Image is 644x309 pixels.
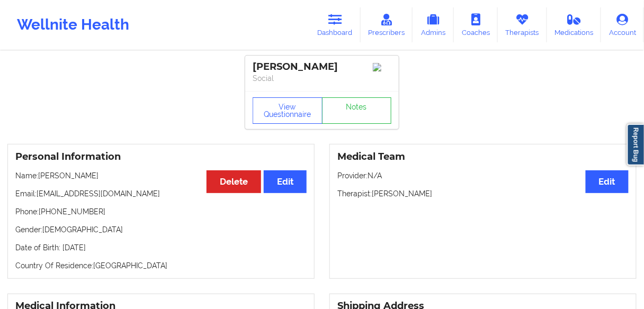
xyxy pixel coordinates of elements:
[337,170,629,181] p: Provider: N/A
[15,224,307,235] p: Gender: [DEMOGRAPHIC_DATA]
[253,73,391,84] p: Social
[264,170,307,193] button: Edit
[15,151,307,163] h3: Personal Information
[337,188,629,199] p: Therapist: [PERSON_NAME]
[373,63,391,71] img: Image%2Fplaceholer-image.png
[498,7,547,42] a: Therapists
[337,151,629,163] h3: Medical Team
[15,188,307,199] p: Email: [EMAIL_ADDRESS][DOMAIN_NAME]
[361,7,413,42] a: Prescribers
[601,7,644,42] a: Account
[322,97,392,124] a: Notes
[207,170,261,193] button: Delete
[454,7,498,42] a: Coaches
[547,7,602,42] a: Medications
[627,124,644,166] a: Report Bug
[310,7,361,42] a: Dashboard
[253,61,391,73] div: [PERSON_NAME]
[253,97,323,124] button: View Questionnaire
[15,242,307,253] p: Date of Birth: [DATE]
[15,260,307,271] p: Country Of Residence: [GEOGRAPHIC_DATA]
[15,170,307,181] p: Name: [PERSON_NAME]
[586,170,629,193] button: Edit
[413,7,454,42] a: Admins
[15,206,307,217] p: Phone: [PHONE_NUMBER]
